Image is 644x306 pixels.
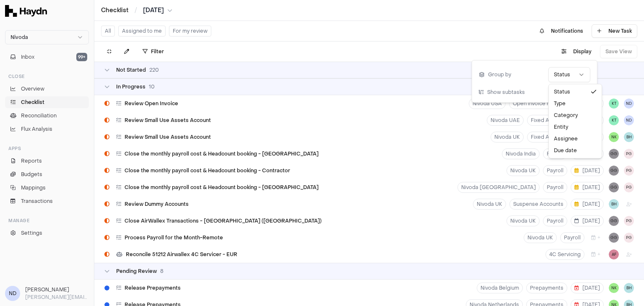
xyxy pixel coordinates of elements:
[554,124,568,130] span: Entity
[554,147,577,154] span: Due date
[554,135,578,142] span: Assignee
[554,100,566,107] span: Type
[554,112,578,119] span: Category
[554,88,570,95] span: Status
